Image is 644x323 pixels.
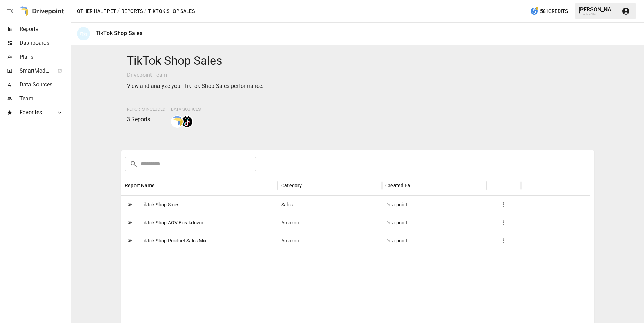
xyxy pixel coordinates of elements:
div: Category [281,183,302,188]
h4: TikTok Shop Sales [127,53,588,68]
span: SmartModel [19,67,50,75]
span: 🛍 [125,217,135,228]
span: TikTok Shop Sales [141,196,179,214]
div: / [144,7,147,16]
div: 🛍 [77,27,90,40]
button: Sort [155,181,165,190]
p: Drivepoint Team [127,71,588,79]
button: 581Credits [527,5,571,18]
div: / [117,7,120,16]
span: 🛍 [125,199,135,210]
span: 🛍 [125,235,135,246]
span: Team [19,94,70,103]
button: Reports [121,7,143,16]
div: Other Half Pet [579,13,618,16]
div: Report Name [125,183,155,188]
span: TikTok Shop AOV Breakdown [141,214,203,232]
span: Plans [19,53,70,61]
div: Drivepoint [382,196,486,214]
span: ™ [50,66,55,74]
span: 581 Credits [540,7,568,16]
div: Drivepoint [382,214,486,232]
div: Amazon [278,232,382,250]
span: Favorites [19,108,50,117]
p: View and analyze your TikTok Shop Sales performance. [127,82,588,90]
span: Reports [19,25,70,33]
img: smart model [172,116,183,127]
span: Data Sources [19,81,70,89]
span: Data Sources [171,107,201,112]
p: 3 Reports [127,115,165,124]
span: TikTok Shop Product Sales Mix [141,232,206,250]
div: Drivepoint [382,232,486,250]
button: Sort [302,181,312,190]
div: [PERSON_NAME] [579,6,618,13]
div: Created By [385,183,410,188]
div: Sales [278,196,382,214]
span: Dashboards [19,39,70,47]
div: Amazon [278,214,382,232]
img: tiktok [181,116,193,127]
span: Reports Included [127,107,165,112]
div: TikTok Shop Sales [96,30,143,36]
button: Sort [411,181,421,190]
button: Other Half Pet [77,7,116,16]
